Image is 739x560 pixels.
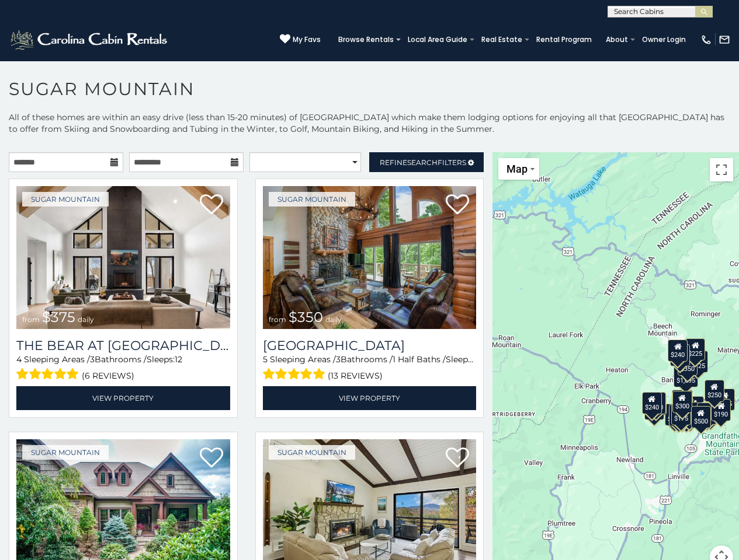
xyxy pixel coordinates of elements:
a: View Property [263,386,477,410]
div: $195 [697,402,717,425]
a: Browse Rentals [332,32,400,48]
h3: Grouse Moor Lodge [263,338,477,353]
h3: The Bear At Sugar Mountain [16,338,230,353]
div: Sleeping Areas / Bathrooms / Sleeps: [16,353,230,383]
a: Local Area Guide [402,32,473,48]
span: $350 [289,309,323,325]
div: $200 [684,396,704,418]
span: 4 [16,354,22,365]
div: $250 [705,380,724,402]
a: Sugar Mountain [269,192,355,206]
div: $240 [642,392,662,414]
span: Map [506,163,528,175]
a: Real Estate [476,32,528,48]
div: $240 [668,339,688,362]
span: $375 [42,309,75,325]
a: Add to favorites [446,446,469,471]
a: Sugar Mountain [22,192,109,206]
a: Add to favorites [200,446,223,471]
button: Toggle fullscreen view [710,158,733,181]
span: My Favs [293,34,321,45]
div: $155 [715,388,735,411]
a: My Favs [280,34,321,45]
span: 12 [474,354,481,365]
a: Add to favorites [446,193,469,218]
div: $1,095 [674,365,698,387]
a: The Bear At Sugar Mountain from $375 daily [16,186,230,329]
span: daily [325,315,342,324]
div: $155 [669,404,689,426]
a: Sugar Mountain [22,445,109,460]
a: Rental Program [530,32,598,48]
a: Add to favorites [200,193,223,218]
img: Grouse Moor Lodge [263,186,477,329]
span: 3 [336,354,341,365]
span: 12 [175,354,182,365]
img: phone-regular-white.png [700,34,712,45]
span: Refine Filters [380,158,466,167]
div: Sleeping Areas / Bathrooms / Sleeps: [263,353,477,383]
div: $500 [691,406,711,428]
a: View Property [16,386,230,410]
span: from [22,315,40,324]
a: The Bear At [GEOGRAPHIC_DATA] [16,338,230,353]
a: Sugar Mountain [269,445,355,460]
a: Grouse Moor Lodge from $350 daily [263,186,477,329]
a: [GEOGRAPHIC_DATA] [263,338,477,353]
div: $190 [711,399,731,421]
a: About [600,32,634,48]
span: daily [78,315,94,324]
img: mail-regular-white.png [719,34,730,45]
span: 3 [90,354,95,365]
div: $175 [671,403,691,425]
a: RefineSearchFilters [369,152,484,172]
div: $190 [672,390,692,412]
span: 1 Half Baths / [393,354,446,365]
button: Change map style [498,158,539,180]
span: (13 reviews) [328,368,383,383]
img: White-1-2.png [9,28,171,51]
span: from [269,315,286,324]
div: $125 [688,351,708,373]
span: (6 reviews) [82,368,134,383]
img: The Bear At Sugar Mountain [16,186,230,329]
div: $300 [672,391,692,413]
span: Search [407,158,438,167]
div: $225 [685,338,705,360]
a: Owner Login [636,32,692,48]
span: 5 [263,354,268,365]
